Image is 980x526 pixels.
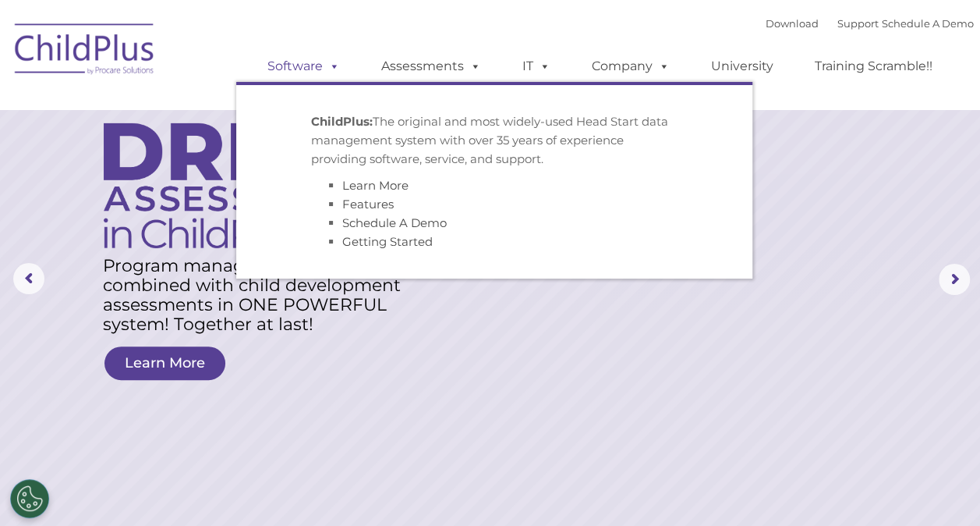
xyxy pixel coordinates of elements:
[217,167,283,179] span: Phone number
[766,17,974,30] font: |
[7,12,163,91] img: ChildPlus by Procare Solutions
[882,17,974,30] a: Schedule A Demo
[311,114,373,129] strong: ChildPlus:
[104,123,360,248] img: DRDP Assessment in ChildPlus
[252,51,356,82] a: Software
[342,234,433,249] a: Getting Started
[695,51,789,82] a: University
[366,51,497,82] a: Assessments
[311,112,678,169] p: The original and most widely-used Head Start data management system with over 35 years of experie...
[837,17,879,30] a: Support
[799,51,948,82] a: Training Scramble!!
[104,347,225,380] a: Learn More
[342,215,447,230] a: Schedule A Demo
[342,178,409,193] a: Learn More
[342,197,394,211] a: Features
[766,17,819,30] a: Download
[507,51,566,82] a: IT
[103,256,416,334] rs-layer: Program management software combined with child development assessments in ONE POWERFUL system! T...
[10,479,49,518] button: Cookies Settings
[217,103,264,115] span: Last name
[576,51,685,82] a: Company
